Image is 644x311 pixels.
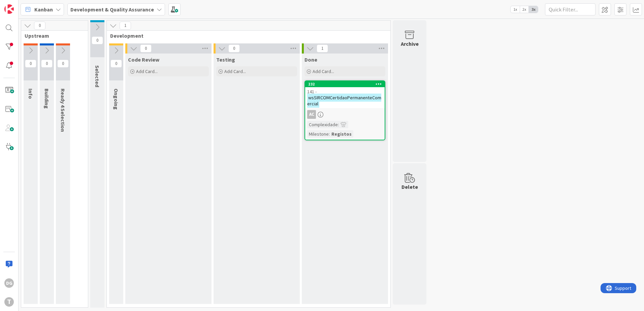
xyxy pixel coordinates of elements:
span: 0 [140,44,152,53]
span: 0 [110,60,122,68]
span: : [338,121,339,128]
span: 0 [34,22,45,30]
span: Building [43,89,50,109]
div: AC [305,110,385,119]
span: Code Review [128,56,159,63]
div: T [4,297,14,307]
a: 232141 -wsSIRCOMCertidaoPermanenteComercialACComplexidade:Milestone:Registos [304,80,385,140]
span: Add Card... [136,68,158,74]
span: Kanban [34,5,53,13]
span: Add Card... [224,68,246,74]
span: Upstream [25,32,79,39]
span: Testing [216,56,235,63]
span: : [329,130,330,138]
img: Visit kanbanzone.com [4,4,14,14]
div: AC [307,110,316,119]
span: 0 [25,60,36,68]
span: 1 [120,22,131,30]
div: Milestone [307,130,329,138]
span: Development [110,32,382,39]
span: Ongoing [113,89,120,110]
mark: wsSIRCOMCertidaoPermanenteComercial [307,94,381,107]
span: Selected [94,65,101,87]
div: 232 [308,82,385,87]
span: 0 [228,44,240,53]
div: 232141 -wsSIRCOMCertidaoPermanenteComercial [305,81,385,108]
span: Add Card... [313,68,334,74]
span: 1 [317,44,328,53]
span: Support [14,1,31,9]
span: Done [304,56,317,63]
div: Complexidade [307,121,338,128]
span: 0 [41,60,53,68]
div: Delete [401,183,418,191]
span: 0 [92,36,103,44]
span: Info [27,89,34,99]
span: Ready 4 Selection [60,89,66,132]
div: Archive [401,40,419,48]
span: 2x [520,6,529,13]
input: Quick Filter... [545,3,595,15]
div: DG [4,278,14,288]
span: 1x [511,6,520,13]
b: Development & Quality Assurance [70,6,154,13]
div: 232 [305,81,385,87]
div: Registos [330,130,353,138]
span: 0 [57,60,69,68]
span: 3x [529,6,538,13]
span: 141 - [307,89,317,95]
